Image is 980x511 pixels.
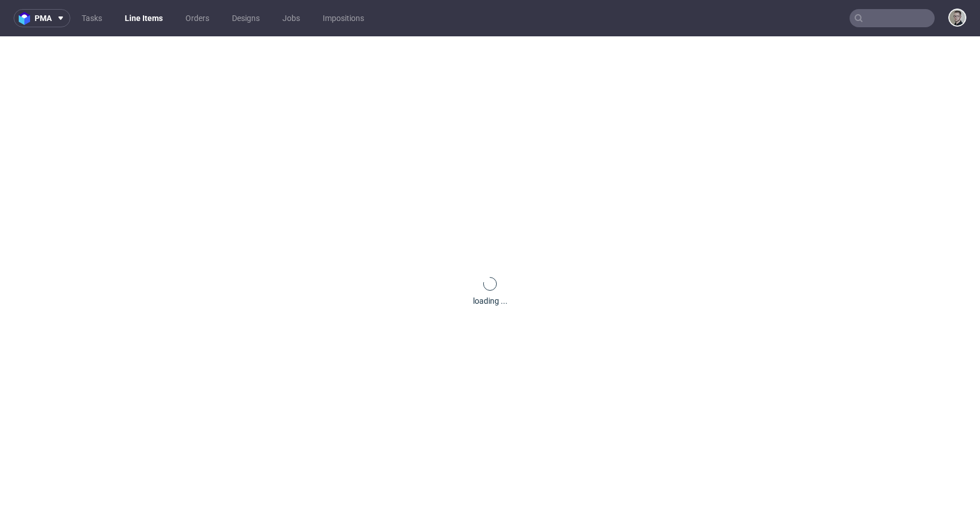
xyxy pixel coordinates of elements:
span: pma [35,14,52,22]
a: Orders [179,9,216,27]
a: Line Items [118,9,170,27]
a: Tasks [75,9,109,27]
button: pma [14,9,70,27]
a: Impositions [316,9,371,27]
a: Jobs [276,9,307,27]
a: Designs [225,9,267,27]
img: logo [19,12,35,25]
div: loading ... [473,295,508,307]
img: Krystian Gaza [949,10,965,26]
